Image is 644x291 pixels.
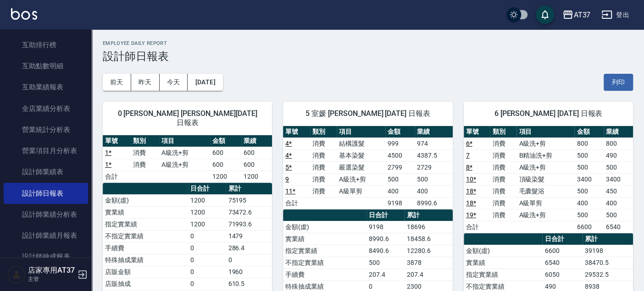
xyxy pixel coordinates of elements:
td: 600 [241,159,272,170]
td: A級單剪 [337,185,385,197]
td: 1200 [188,206,226,218]
td: 3878 [405,257,453,269]
th: 單號 [283,126,310,138]
table: a dense table [283,126,452,209]
a: 7 [466,152,470,159]
button: 今天 [160,74,188,91]
td: 消費 [310,173,337,185]
button: 列印 [604,74,633,91]
th: 單號 [103,135,131,147]
td: A級洗+剪 [337,173,385,185]
td: 頂級染髮 [516,173,574,185]
td: 1479 [226,230,272,242]
th: 類別 [131,135,159,147]
td: 消費 [490,149,516,161]
span: 0 [PERSON_NAME] [PERSON_NAME][DATE] 日報表 [114,109,261,127]
td: 6600 [542,245,582,257]
td: 0 [226,254,272,266]
td: 不指定實業績 [103,230,188,242]
td: 610.5 [226,278,272,290]
th: 累計 [405,209,453,221]
td: 實業績 [283,233,366,245]
td: 500 [385,173,415,185]
td: 消費 [490,161,516,173]
td: 8490.6 [366,245,405,257]
a: 設計師日報表 [4,183,88,204]
div: AT37 [573,9,590,21]
td: 12280.6 [405,245,453,257]
button: AT37 [559,5,594,24]
td: 600 [210,147,241,159]
th: 項目 [337,126,385,138]
td: 0 [188,254,226,266]
a: 設計師業績月報表 [4,225,88,246]
button: [DATE] [188,74,222,91]
td: 金額(虛) [464,245,543,257]
span: 6 [PERSON_NAME] [DATE] 日報表 [475,109,622,118]
button: 登出 [598,6,633,23]
td: 400 [415,185,453,197]
td: 500 [604,161,633,173]
td: 9198 [385,197,415,209]
td: 29532.5 [583,269,633,280]
td: 店販抽成 [103,278,188,290]
td: 實業績 [103,206,188,218]
td: A級單剪 [516,197,574,209]
span: 5 室媛 [PERSON_NAME] [DATE] 日報表 [294,109,441,118]
td: 999 [385,137,415,149]
td: 38470.5 [583,257,633,269]
td: 不指定實業績 [283,257,366,269]
th: 業績 [604,126,633,138]
td: 0 [188,278,226,290]
td: 1200 [241,170,272,182]
th: 業績 [415,126,453,138]
td: 800 [604,137,633,149]
td: A級洗+剪 [159,147,210,159]
th: 類別 [490,126,516,138]
td: 2799 [385,161,415,173]
button: save [536,5,554,24]
td: 18696 [405,221,453,233]
th: 累計 [583,233,633,245]
td: 18458.6 [405,233,453,245]
td: 4387.5 [415,149,453,161]
td: 1200 [210,170,241,182]
td: 手續費 [283,269,366,280]
td: 指定實業績 [464,269,543,280]
a: 營業項目月分析表 [4,140,88,161]
a: 9 [285,176,289,183]
td: 400 [385,185,415,197]
td: 消費 [490,137,516,149]
td: 500 [574,185,604,197]
td: 600 [241,147,272,159]
td: 0 [188,242,226,254]
p: 主管 [28,275,75,283]
td: A級洗+剪 [516,209,574,221]
td: 結構護髮 [337,137,385,149]
td: A級洗+剪 [159,159,210,170]
td: 71993.6 [226,218,272,230]
td: 嚴選染髮 [337,161,385,173]
td: 基本染髮 [337,149,385,161]
td: 消費 [490,209,516,221]
a: 互助點數明細 [4,55,88,77]
h2: Employee Daily Report [103,40,633,46]
td: 286.4 [226,242,272,254]
td: 消費 [310,137,337,149]
td: 指定實業績 [103,218,188,230]
td: 974 [415,137,453,149]
td: 400 [574,197,604,209]
table: a dense table [464,126,633,233]
td: 73472.6 [226,206,272,218]
td: 9198 [366,221,405,233]
button: 昨天 [131,74,160,91]
td: 1960 [226,266,272,278]
th: 日合計 [188,183,226,195]
a: 互助排行榜 [4,34,88,55]
a: 設計師抽成報表 [4,246,88,267]
td: 75195 [226,194,272,206]
td: 600 [210,159,241,170]
td: 毛囊髮浴 [516,185,574,197]
td: 店販金額 [103,266,188,278]
td: 8990.6 [415,197,453,209]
